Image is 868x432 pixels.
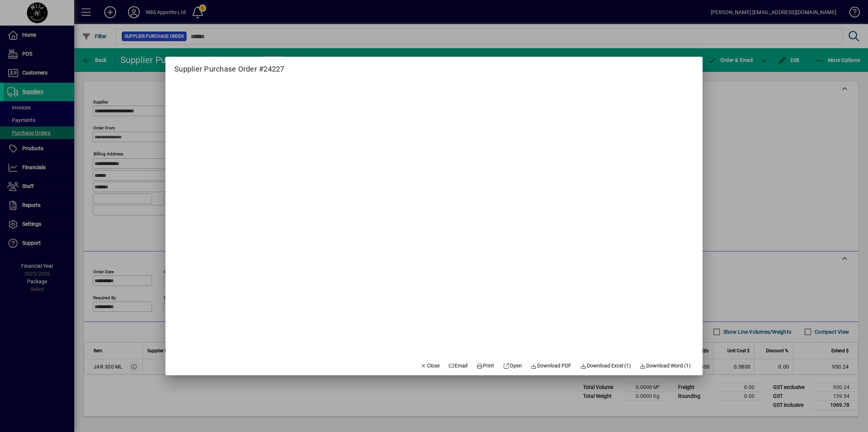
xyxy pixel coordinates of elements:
h2: Supplier Purchase Order #24227 [165,57,293,75]
button: Close [417,359,443,372]
a: Download PDF [528,359,575,372]
span: Download Excel (1) [580,362,631,370]
a: Open [500,359,525,372]
button: Download Excel (1) [577,359,634,372]
span: Print [476,362,494,370]
button: Print [473,359,497,372]
span: Email [448,362,468,370]
span: Download Word (1) [640,362,691,370]
span: Download PDF [531,362,572,370]
button: Download Word (1) [637,359,694,372]
button: Email [445,359,471,372]
span: Open [503,362,522,370]
span: Close [420,362,440,370]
